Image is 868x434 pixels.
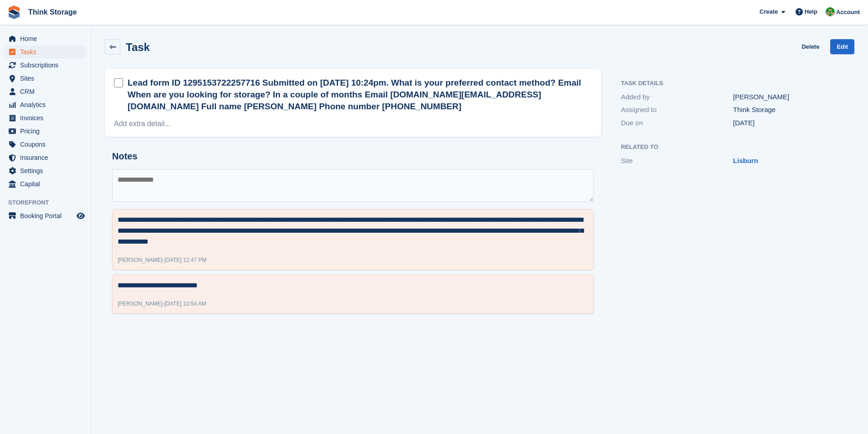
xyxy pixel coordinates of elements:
[826,7,835,16] img: Sarah Mackie
[20,151,75,164] span: Insurance
[164,257,206,263] span: [DATE] 12:47 PM
[118,257,163,263] span: [PERSON_NAME]
[7,5,21,19] img: stora-icon-8386f47178a22dfd0bd8f6a31ec36ba5ce8667c1dd55bd0f319d3a0aa187defe.svg
[5,98,86,111] a: menu
[733,92,845,102] div: [PERSON_NAME]
[621,105,733,115] div: Assigned to
[5,164,86,177] a: menu
[733,157,758,164] a: Lisburn
[621,118,733,128] div: Due on
[5,46,86,58] a: menu
[621,144,845,151] h2: Related to
[5,32,86,45] a: menu
[5,125,86,138] a: menu
[5,138,86,151] a: menu
[801,39,819,54] a: Delete
[20,164,75,177] span: Settings
[733,118,845,128] div: [DATE]
[118,256,206,264] div: -
[5,59,86,71] a: menu
[5,151,86,164] a: menu
[118,300,206,308] div: -
[5,72,86,85] a: menu
[20,138,75,151] span: Coupons
[128,77,592,112] h2: Lead form ID 1295153722257716 Submitted on [DATE] 10:24pm. What is your preferred contact method?...
[20,98,75,111] span: Analytics
[114,120,171,128] a: Add extra detail...
[5,112,86,124] a: menu
[20,46,75,58] span: Tasks
[20,59,75,71] span: Subscriptions
[164,301,206,307] span: [DATE] 10:54 AM
[830,39,854,54] a: Edit
[126,41,150,53] h2: Task
[621,92,733,102] div: Added by
[621,80,845,87] h2: Task Details
[5,85,86,98] a: menu
[20,209,75,222] span: Booking Portal
[20,85,75,98] span: CRM
[118,301,163,307] span: [PERSON_NAME]
[5,178,86,190] a: menu
[25,5,81,20] a: Think Storage
[836,8,860,17] span: Account
[20,125,75,138] span: Pricing
[75,210,86,221] a: Preview store
[8,198,91,207] span: Storefront
[805,7,817,16] span: Help
[733,105,845,115] div: Think Storage
[760,7,778,16] span: Create
[5,209,86,222] a: menu
[112,151,594,162] h2: Notes
[20,72,75,85] span: Sites
[621,156,733,166] div: Site
[20,32,75,45] span: Home
[20,178,75,190] span: Capital
[20,112,75,124] span: Invoices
